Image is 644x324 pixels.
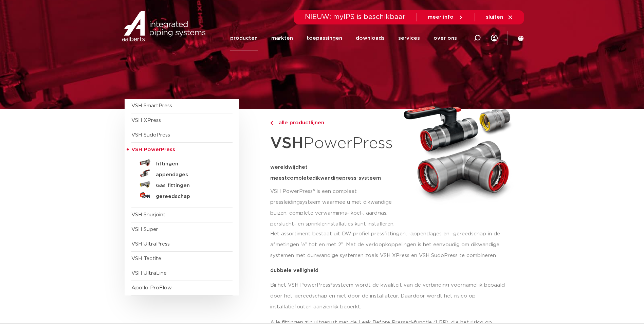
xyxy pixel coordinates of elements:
a: meer info [428,14,464,20]
a: VSH UltraPress [131,241,170,247]
span: het meest [270,165,308,181]
span: systeem wordt de kwaliteit van de verbinding voornamelijk bepaald door het gereedschap en niet do... [270,283,505,309]
span: meer info [428,15,454,20]
a: gereedschap [131,190,233,201]
a: Apollo ProFlow [131,285,172,290]
a: toepassingen [307,25,342,51]
a: fittingen [131,157,233,168]
strong: VSH [270,136,303,151]
span: VSH PowerPress [131,147,175,152]
a: VSH Shurjoint [131,212,166,217]
a: alle productlijnen [270,119,398,127]
a: VSH SudoPress [131,132,170,138]
span: dikwandige [312,176,342,181]
span: wereldwijd [270,165,299,170]
span: alle productlijnen [275,120,324,125]
a: VSH XPress [131,118,161,123]
h1: PowerPress [270,130,398,157]
h5: Gas fittingen [156,183,223,189]
img: chevron-right.svg [270,121,273,125]
span: NIEUW: myIPS is beschikbaar [305,14,406,20]
a: VSH Super [131,227,158,232]
a: sluiten [486,14,513,20]
a: downloads [356,25,385,51]
a: markten [271,25,293,51]
p: VSH PowerPress® is een compleet pressleidingsysteem waarmee u met dikwandige buizen, complete ver... [270,186,398,230]
span: sluiten [486,15,503,20]
span: Bij het VSH PowerPress [270,283,330,288]
a: VSH Tectite [131,256,161,261]
span: press-systeem [342,176,381,181]
h5: fittingen [156,161,223,167]
a: VSH UltraLine [131,271,167,276]
a: Gas fittingen [131,179,233,190]
nav: Menu [230,25,457,51]
a: VSH SmartPress [131,103,172,108]
h5: gereedschap [156,194,223,200]
a: services [398,25,420,51]
span: complete [287,176,312,181]
a: over ons [434,25,457,51]
p: Het assortiment bestaat uit DW-profiel pressfittingen, -appendages en -gereedschap in de afmeting... [270,229,515,261]
span: ® [330,283,333,288]
a: appendages [131,168,233,179]
p: dubbele veiligheid [270,268,515,273]
h5: appendages [156,172,223,178]
a: producten [230,25,258,51]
